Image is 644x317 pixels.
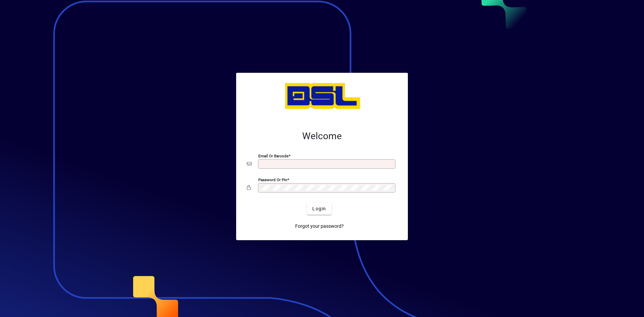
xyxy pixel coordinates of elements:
[312,205,326,212] span: Login
[307,203,331,215] button: Login
[258,154,288,158] mat-label: Email or Barcode
[258,177,287,182] mat-label: Password or Pin
[295,223,344,230] span: Forgot your password?
[292,220,346,232] a: Forgot your password?
[247,130,397,142] h2: Welcome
